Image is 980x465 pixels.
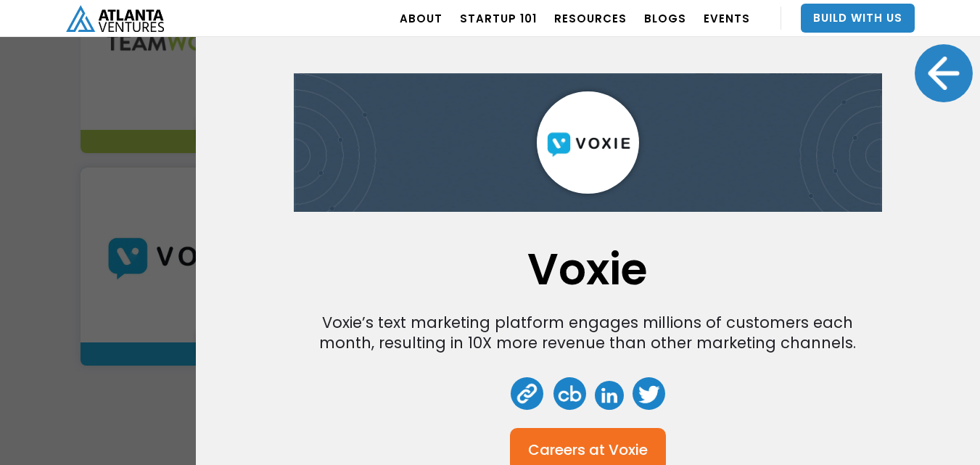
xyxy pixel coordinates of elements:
[801,4,915,33] a: Build With Us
